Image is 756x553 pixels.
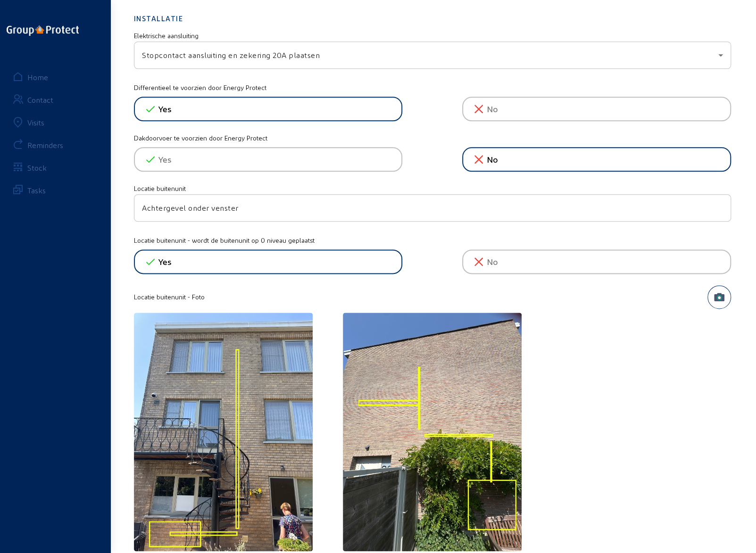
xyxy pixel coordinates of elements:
[142,50,320,59] span: Stopcontact aansluiting en zekering 20A plaatsen
[6,156,105,179] a: Stock
[134,82,731,97] mat-label: Differentieel te voorzien door Energy Protect
[27,186,46,195] div: Tasks
[134,184,186,192] mat-label: Locatie buitenunit
[134,132,731,147] mat-label: Dakdoorvoer te voorzien door Energy Protect
[6,66,105,88] a: Home
[6,111,105,133] a: Visits
[27,140,63,149] div: Reminders
[158,255,171,268] span: Yes
[158,102,171,116] span: Yes
[27,118,44,127] div: Visits
[343,313,522,551] img: 8cc7ec99-f6f8-2d13-103a-aa9c5e483186.jpeg
[6,179,105,201] a: Tasks
[27,163,47,172] div: Stock
[134,313,313,551] img: bb244565-3a4f-fba9-b1d0-ce73d7ac5589.jpeg
[6,88,105,111] a: Contact
[487,102,498,116] span: No
[134,32,199,40] mat-label: Elektrische aansluiting
[7,25,79,36] img: logo-oneline.png
[134,235,731,249] mat-label: Locatie buitenunit - wordt de buitenunit op 0 niveau geplaatst
[134,293,205,301] mat-label: Locatie buitenunit - Foto
[27,73,48,82] div: Home
[6,133,105,156] a: Reminders
[487,255,498,268] span: No
[158,153,171,166] span: Yes
[487,153,498,166] span: No
[27,95,53,104] div: Contact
